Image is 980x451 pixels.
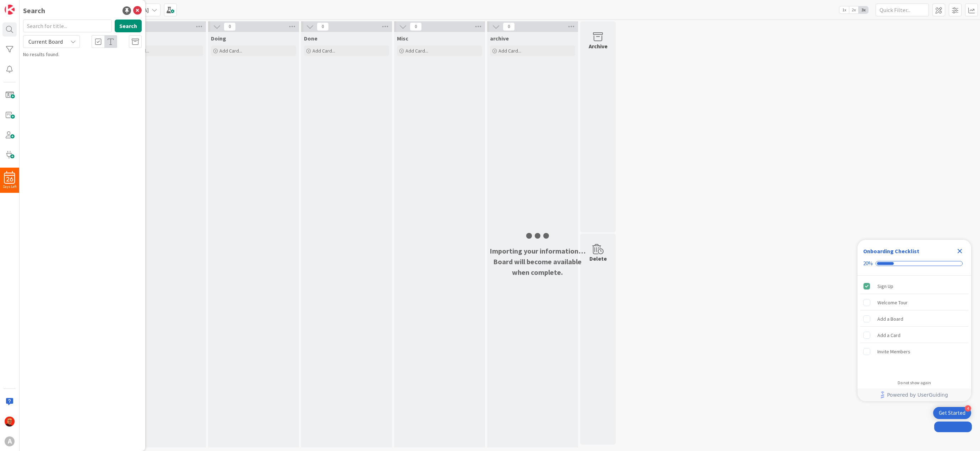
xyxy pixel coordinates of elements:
[877,347,910,356] div: Invite Members
[211,35,226,42] span: Doing
[5,5,15,15] img: Visit kanbanzone.com
[877,298,908,307] div: Welcome Tour
[860,311,968,327] div: Add a Board is incomplete.
[863,247,919,255] div: Onboarding Checklist
[219,48,242,54] span: Add Card...
[857,276,971,375] div: Checklist items
[28,38,63,45] span: Current Board
[877,315,903,323] div: Add a Board
[23,51,142,58] div: No results found.
[115,20,142,32] button: Search
[224,22,236,31] span: 0
[898,380,931,386] div: Do not show again
[877,331,900,339] div: Add a Card
[488,246,587,278] div: Importing your information… Board will become available when complete.
[939,409,965,417] div: Get Started
[410,22,422,31] span: 0
[887,391,948,399] span: Powered by UserGuiding
[849,6,859,13] span: 2x
[861,388,968,401] a: Powered by UserGuiding
[317,22,329,31] span: 0
[860,295,968,310] div: Welcome Tour is incomplete.
[859,6,868,13] span: 3x
[839,6,849,13] span: 1x
[954,245,965,257] div: Close Checklist
[589,42,608,50] div: Archive
[490,35,509,42] span: archive
[589,254,607,263] div: Delete
[863,260,873,267] div: 20%
[857,388,971,401] div: Footer
[503,22,515,31] span: 0
[23,20,112,32] input: Search for title...
[876,4,929,16] input: Quick Filter...
[857,240,971,401] div: Checklist Container
[965,405,971,412] div: 4
[312,48,335,54] span: Add Card...
[860,278,968,294] div: Sign Up is complete.
[5,417,15,426] img: CP
[860,327,968,343] div: Add a Card is incomplete.
[863,260,965,267] div: Checklist progress: 20%
[5,436,15,446] div: A
[397,35,408,42] span: Misc
[933,407,971,419] div: Open Get Started checklist, remaining modules: 4
[499,48,521,54] span: Add Card...
[405,48,428,54] span: Add Card...
[23,5,45,16] div: Search
[304,35,317,42] span: Done
[6,177,13,182] span: 26
[877,282,893,290] div: Sign Up
[860,344,968,359] div: Invite Members is incomplete.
